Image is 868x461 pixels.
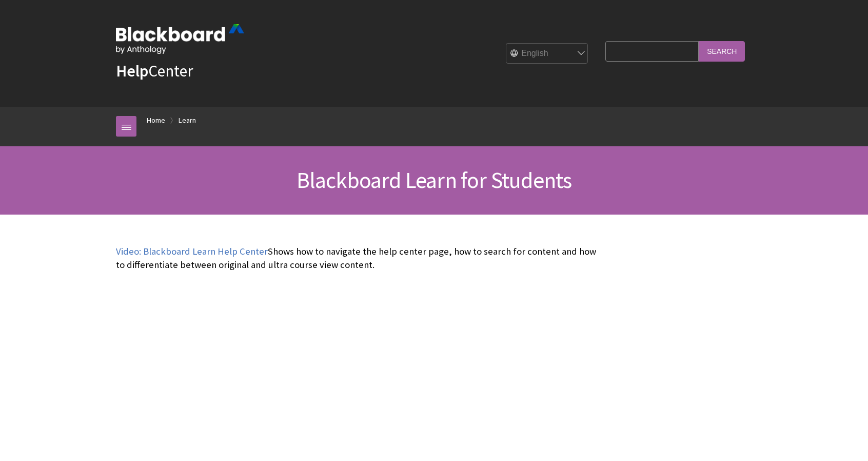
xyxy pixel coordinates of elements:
a: Home [147,114,165,127]
input: Search [699,41,745,61]
p: Shows how to navigate the help center page, how to search for content and how to differentiate be... [116,245,600,272]
img: Blackboard by Anthology [116,24,244,54]
strong: Help [116,61,148,81]
a: Video: Blackboard Learn Help Center [116,245,268,258]
a: HelpCenter [116,61,193,81]
a: Learn [179,114,196,127]
span: Blackboard Learn for Students [297,166,572,194]
select: Site Language Selector [506,44,588,64]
